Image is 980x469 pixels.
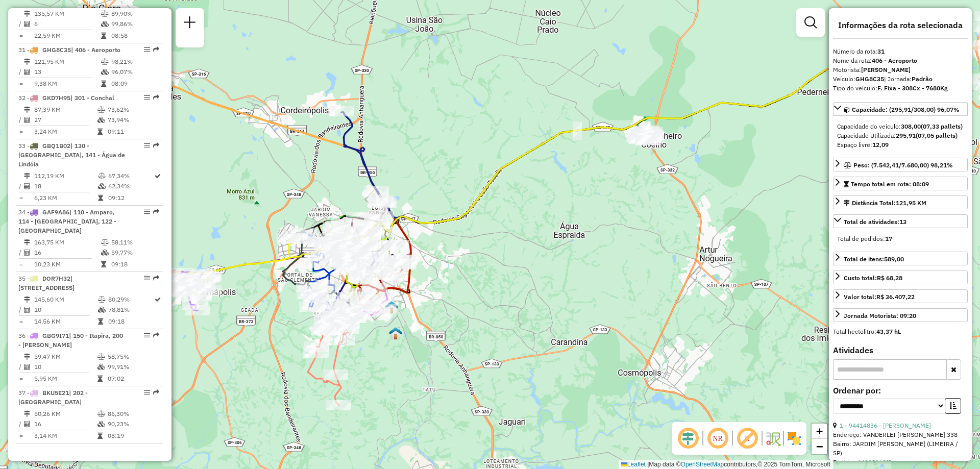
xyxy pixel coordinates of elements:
[42,332,69,339] span: GBG9I71
[872,57,917,64] strong: 406 - Aeroporto
[34,193,97,203] td: 6,23 KM
[18,374,23,384] td: =
[18,389,88,406] span: 37 -
[18,208,116,234] span: | 110 - Amparo, 114 - [GEOGRAPHIC_DATA], 122 - [GEOGRAPHIC_DATA]
[34,374,97,384] td: 5,95 KM
[111,31,159,41] td: 08:58
[153,389,159,396] em: Rota exportada
[18,181,23,191] td: /
[18,275,75,291] span: | [STREET_ADDRESS]
[833,102,968,116] a: Capacidade: (295,91/308,00) 96,07%
[876,293,915,301] strong: R$ 36.407,22
[101,261,106,267] i: Tempo total em rota
[896,199,926,207] span: 121,95 KM
[851,180,929,188] span: Tempo total em rota: 08:09
[877,47,885,55] strong: 31
[18,419,23,429] td: /
[18,275,75,291] span: 35 -
[18,31,23,41] td: =
[34,316,97,327] td: 14,56 KM
[18,142,125,168] span: 33 -
[155,173,161,179] i: Rota otimizada
[34,105,97,115] td: 87,39 KM
[108,181,154,191] td: 62,34%
[42,275,70,282] span: DOR7H32
[101,239,109,245] i: % de utilização do peso
[896,132,916,139] strong: 295,91
[837,131,964,140] div: Capacidade Utilizada:
[107,105,159,115] td: 73,62%
[108,316,154,327] td: 09:18
[861,66,911,73] strong: [PERSON_NAME]
[107,409,159,419] td: 86,30%
[97,107,105,113] i: % de utilização do peso
[647,461,649,468] span: |
[108,171,154,181] td: 67,34%
[833,430,968,439] div: Endereço: VANDERLEI [PERSON_NAME] 338
[144,275,150,281] em: Opções
[101,59,109,65] i: % de utilização do peso
[101,11,109,17] i: % de utilização do peso
[101,21,109,27] i: % de utilização da cubagem
[877,274,902,282] strong: R$ 68,28
[18,94,114,102] span: 32 -
[18,79,23,89] td: =
[912,75,933,83] strong: Padrão
[833,195,968,209] a: Distância Total:121,95 KM
[34,79,101,89] td: 9,38 KM
[107,115,159,125] td: 73,94%
[34,259,101,269] td: 10,23 KM
[886,459,891,465] i: Observações
[71,46,120,54] span: | 406 - Aeroporto
[853,161,953,169] span: Peso: (7.542,41/7.680,00) 98,21%
[786,430,802,447] img: Exibir/Ocultar setores
[34,419,97,429] td: 16
[24,173,30,179] i: Distância Total
[389,327,402,340] img: PA - Limeira
[98,183,106,189] i: % de utilização da cubagem
[107,374,159,384] td: 07:02
[34,127,97,137] td: 3,24 KM
[833,56,968,65] div: Nome da rota:
[844,199,926,208] div: Distância Total:
[153,46,159,53] em: Rota exportada
[884,255,904,263] strong: 589,00
[837,122,964,131] div: Capacidade do veículo:
[34,181,97,191] td: 18
[921,122,963,130] strong: (07,33 pallets)
[833,458,968,467] div: Pedidos:
[833,158,968,171] a: Peso: (7.542,41/7.680,00) 98,21%
[844,218,906,226] span: Total de atividades:
[833,230,968,248] div: Total de atividades:13
[42,142,70,150] span: GBQ1B02
[107,127,159,137] td: 09:11
[24,297,30,303] i: Distância Total
[18,19,23,29] td: /
[852,106,960,113] span: Capacidade: (295,91/308,00) 96,07%
[833,177,968,190] a: Tempo total em rota: 08:09
[34,248,101,258] td: 16
[844,274,902,283] div: Custo total:
[833,84,968,93] div: Tipo do veículo:
[42,389,69,397] span: BKU5E21
[153,209,159,215] em: Rota exportada
[24,21,30,27] i: Total de Atividades
[24,183,30,189] i: Total de Atividades
[812,439,827,454] a: Zoom out
[34,9,101,19] td: 135,57 KM
[34,115,97,125] td: 27
[18,332,123,349] span: | 150 - Itapira, 200 - [PERSON_NAME]
[108,294,154,305] td: 80,29%
[34,352,97,362] td: 59,47 KM
[24,117,30,123] i: Total de Atividades
[833,65,968,75] div: Motorista:
[34,409,97,419] td: 50,26 KM
[101,33,106,39] i: Tempo total em rota
[833,118,968,154] div: Capacidade: (295,91/308,00) 96,07%
[18,431,23,441] td: =
[18,127,23,137] td: =
[34,237,101,248] td: 163,75 KM
[24,421,30,427] i: Total de Atividades
[24,411,30,417] i: Distância Total
[153,332,159,338] em: Rota exportada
